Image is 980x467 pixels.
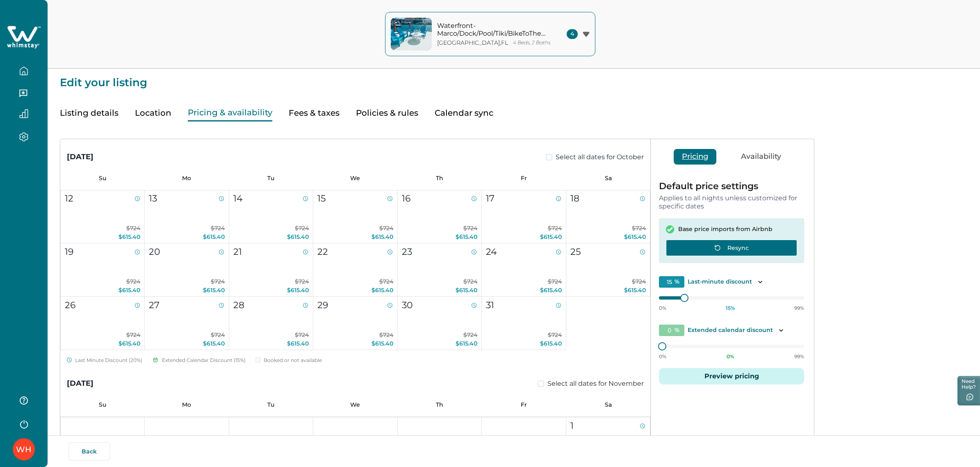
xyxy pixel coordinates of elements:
[566,243,650,297] button: 25$724$615.40
[126,278,140,285] span: $724
[540,340,562,347] span: $615.40
[126,224,140,232] span: $724
[135,105,171,121] button: Location
[371,233,393,240] span: $615.40
[570,192,579,205] p: 18
[688,278,752,286] p: Last-minute discount
[391,18,432,50] img: property-cover
[287,286,309,294] span: $615.40
[313,175,398,182] p: We
[659,368,804,385] button: Preview pricing
[402,298,413,312] p: 30
[233,192,243,205] p: 14
[570,419,574,433] p: 1
[65,298,75,312] p: 26
[229,243,313,297] button: 21$724$615.40
[203,233,225,240] span: $615.40
[67,357,142,364] div: Last Minute Discount (20%)
[566,175,650,182] p: Sa
[398,297,482,350] button: 30$724$615.40
[794,305,804,311] p: 99%
[379,331,393,339] span: $724
[548,224,562,232] span: $724
[68,442,110,460] button: Back
[659,182,804,191] p: Default price settings
[211,278,225,285] span: $724
[456,340,477,347] span: $615.40
[678,225,773,233] p: Base price imports from Airbnb
[65,245,73,259] p: 19
[540,286,562,294] span: $615.40
[145,297,229,350] button: 27$724$615.40
[482,243,566,297] button: 24$724$615.40
[119,233,140,240] span: $615.40
[486,192,495,205] p: 17
[402,192,410,205] p: 16
[456,233,477,240] span: $615.40
[482,190,566,243] button: 17$724$615.40
[149,298,160,312] p: 27
[463,331,477,339] span: $724
[149,245,160,259] p: 20
[437,22,548,38] p: Waterfront- Marco/Dock/Pool/Tiki/BikeToTheBeach
[313,243,397,297] button: 22$724$615.40
[755,277,765,287] button: Toggle description
[463,278,477,285] span: $724
[211,331,225,339] span: $724
[229,401,313,408] p: Tu
[567,29,578,39] span: 4
[456,286,477,294] span: $615.40
[295,278,309,285] span: $724
[152,357,246,364] div: Extended Calendar Discount (15%)
[145,175,229,182] p: Mo
[317,298,328,312] p: 29
[255,357,322,364] div: Booked or not available
[61,190,145,243] button: 12$724$615.40
[794,353,804,360] p: 99%
[371,340,393,347] span: $615.40
[65,192,73,205] p: 12
[398,190,482,243] button: 16$724$615.40
[356,105,418,121] button: Policies & rules
[203,340,225,347] span: $615.40
[666,240,797,256] button: Resync
[289,105,340,121] button: Fees & taxes
[60,105,119,121] button: Listing details
[556,152,644,162] span: Select all dates for October
[726,305,735,311] p: 15 %
[60,401,145,408] p: Su
[317,245,328,259] p: 22
[313,401,398,408] p: We
[145,190,229,243] button: 13$724$615.40
[688,326,773,334] p: Extended calendar discount
[776,325,786,335] button: Toggle description
[371,286,393,294] span: $615.40
[126,331,140,339] span: $724
[548,331,562,339] span: $724
[149,192,157,205] p: 13
[486,245,497,259] p: 24
[67,378,93,389] div: [DATE]
[287,340,309,347] span: $615.40
[435,105,493,121] button: Calendar sync
[188,105,272,121] button: Pricing & availability
[233,245,242,259] p: 21
[632,224,646,232] span: $724
[229,297,313,350] button: 28$724$615.40
[632,278,646,285] span: $724
[385,12,595,56] button: property-coverWaterfront- Marco/Dock/Pool/Tiki/BikeToTheBeach[GEOGRAPHIC_DATA],FL4 Beds, 2 Baths4
[398,243,482,297] button: 23$724$615.40
[566,190,650,243] button: 18$724$615.40
[733,149,789,165] button: Availability
[397,401,482,408] p: Th
[402,245,412,259] p: 23
[463,224,477,232] span: $724
[211,224,225,232] span: $724
[437,39,508,46] p: [GEOGRAPHIC_DATA] , FL
[482,175,566,182] p: Fr
[119,340,140,347] span: $615.40
[659,194,804,210] p: Applies to all nights unless customized for specific dates
[482,401,566,408] p: Fr
[548,278,562,285] span: $724
[61,297,145,350] button: 26$724$615.40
